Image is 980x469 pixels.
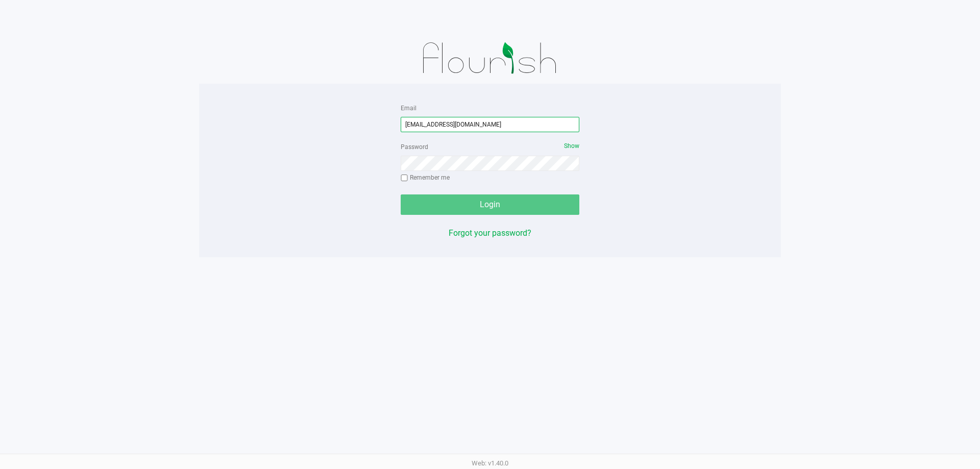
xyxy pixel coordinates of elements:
span: Web: v1.40.0 [472,459,508,467]
label: Remember me [401,173,450,182]
button: Forgot your password? [449,227,531,239]
span: Show [564,142,579,150]
label: Email [401,104,416,113]
input: Remember me [401,175,408,182]
label: Password [401,142,428,152]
